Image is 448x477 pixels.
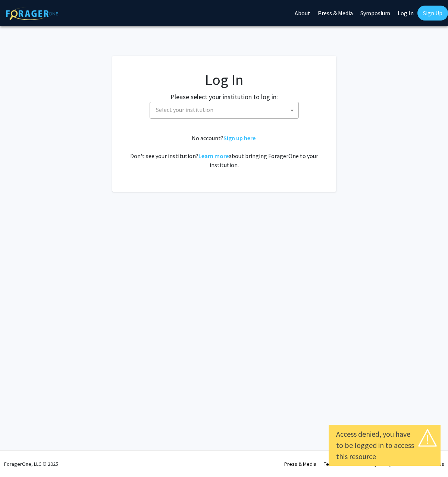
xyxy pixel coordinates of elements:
div: No account? . Don't see your institution? about bringing ForagerOne to your institution. [127,134,321,169]
a: Sign Up [417,6,448,21]
a: Press & Media [284,461,316,467]
span: Select your institution [156,106,213,113]
a: Sign up here [223,134,256,142]
div: Access denied, you have to be logged in to access this resource [336,429,433,462]
span: Select your institution [153,102,298,117]
img: ForagerOne Logo [6,7,58,20]
a: Terms of Use [324,461,353,467]
a: Learn more about bringing ForagerOne to your institution [198,152,229,160]
span: Select your institution [150,102,299,119]
h1: Log In [127,71,321,89]
label: Please select your institution to log in: [170,92,278,102]
div: ForagerOne, LLC © 2025 [4,451,58,477]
